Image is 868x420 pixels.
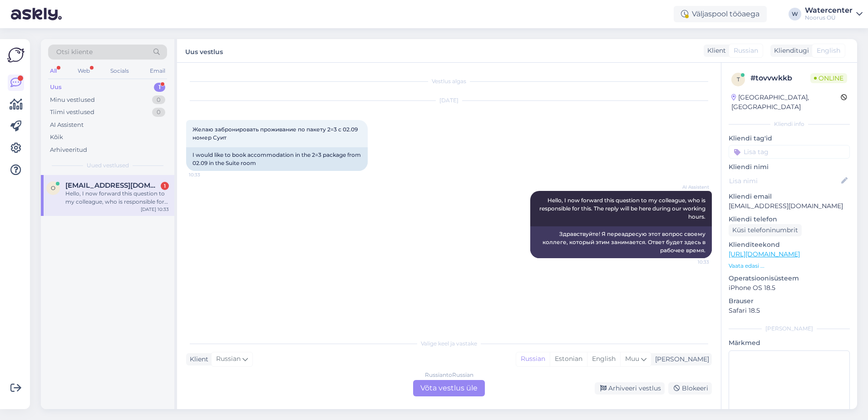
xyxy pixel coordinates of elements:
div: Kliendi info [729,120,850,128]
div: [PERSON_NAME] [729,325,850,333]
div: Tiimi vestlused [50,108,94,117]
div: # tovvwkkb [750,73,810,84]
div: Email [148,65,167,77]
span: Желаю забронировать проживание по пакету 2=3 с 02.09 номер Суит [192,126,359,141]
div: Väljaspool tööaega [674,6,767,22]
div: Vestlus algas [186,77,712,85]
span: 10:33 [189,171,223,178]
span: Otsi kliente [56,47,93,57]
span: Russian [734,46,758,55]
div: Russian [516,352,550,366]
div: Klient [186,355,208,364]
div: Küsi telefoninumbrit [729,224,802,236]
div: [DATE] [186,96,712,105]
p: Safari 18.5 [729,306,850,315]
span: English [817,46,840,55]
a: [URL][DOMAIN_NAME] [729,250,800,258]
span: t [737,76,740,83]
span: Online [810,73,847,83]
div: I would like to book accommodation in the 2=3 package from 02.09 in the Suite room [186,147,368,171]
div: Valige keel ja vastake [186,340,712,348]
p: Brauser [729,296,850,306]
div: 1 [161,182,169,190]
div: Socials [108,65,131,77]
p: Kliendi nimi [729,162,850,172]
span: o [51,185,55,191]
div: [GEOGRAPHIC_DATA], [GEOGRAPHIC_DATA] [731,93,841,112]
div: [DATE] 10:33 [141,206,169,213]
div: Klienditugi [770,46,809,55]
input: Lisa nimi [729,176,839,186]
p: Kliendi telefon [729,215,850,224]
div: 0 [152,95,165,105]
span: Muu [625,355,639,363]
div: 1 [154,83,165,92]
label: Uus vestlus [185,45,223,57]
span: oksana9202@gmail.com [65,181,160,190]
p: Kliendi tag'id [729,134,850,143]
input: Lisa tag [729,145,850,159]
p: Kliendi email [729,192,850,201]
div: W [789,8,801,20]
p: Klienditeekond [729,240,850,250]
div: Hello, I now forward this question to my colleague, who is responsible for this. The reply will b... [65,190,169,206]
span: Uued vestlused [87,161,129,170]
p: Operatsioonisüsteem [729,274,850,283]
div: Noorus OÜ [805,14,853,21]
p: [EMAIL_ADDRESS][DOMAIN_NAME] [729,201,850,211]
span: AI Assistent [675,184,709,190]
div: English [587,352,620,366]
div: Uus [50,83,62,92]
span: 10:33 [675,259,709,265]
div: Minu vestlused [50,95,95,105]
img: Askly Logo [7,46,25,64]
div: Estonian [550,352,587,366]
div: [PERSON_NAME] [651,355,709,364]
span: Russian [216,354,241,364]
div: Arhiveeri vestlus [595,382,665,395]
div: Watercenter [805,7,853,14]
div: AI Assistent [50,120,84,130]
div: 0 [152,108,165,117]
p: Vaata edasi ... [729,262,850,270]
div: Klient [704,46,726,55]
div: Russian to Russian [425,371,473,379]
div: All [48,65,59,77]
div: Võta vestlus üle [413,380,485,396]
div: Blokeeri [668,382,712,395]
div: Web [76,65,92,77]
span: Hello, I now forward this question to my colleague, who is responsible for this. The reply will b... [539,197,707,220]
div: Arhiveeritud [50,145,87,155]
p: iPhone OS 18.5 [729,283,850,293]
div: Kõik [50,133,63,142]
p: Märkmed [729,338,850,348]
div: Здравствуйте! Я переадресую этот вопрос своему коллеге, который этим занимается. Ответ будет здес... [530,226,712,258]
a: WatercenterNoorus OÜ [805,7,863,21]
